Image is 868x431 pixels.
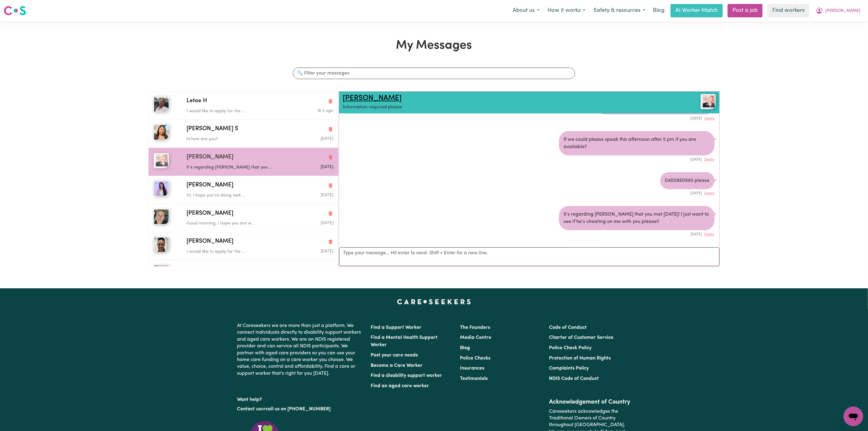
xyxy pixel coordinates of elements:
button: Julie C[PERSON_NAME]Delete conversationIt’s regarding [PERSON_NAME] that you ...Message sent on S... [149,148,338,176]
img: Careseekers logo [4,5,26,16]
span: Message sent on September 1, 2025 [321,137,333,141]
p: At Careseekers we are more than just a platform. We connect individuals directly to disability su... [237,320,364,379]
button: My Account [812,4,864,17]
button: Letoe HLetoe HDelete conversationI would like to apply for the ...Message sent on September 4, 2025 [149,92,338,120]
h2: Acknowledgement of Country [549,398,631,406]
div: It’s regarding [PERSON_NAME] that you met [DATE]! I just want to see if he’s cheating on me with ... [559,206,715,230]
p: hi how are you? [187,136,284,143]
a: Find a Mental Health Support Worker [371,335,438,347]
a: Media Centre [460,335,491,340]
button: Mahriam K[PERSON_NAME]Delete conversationI would like to apply for the ...Message sent on Septemb... [149,260,338,288]
a: Police Checks [460,356,490,361]
a: Blog [460,346,470,350]
iframe: Button to launch messaging window, conversation in progress [844,407,863,426]
span: Message sent on September 0, 2025 [321,249,333,253]
a: NDIS Code of Conduct [549,376,599,381]
p: It’s regarding [PERSON_NAME] that you ... [187,164,284,171]
a: Protection of Human Rights [549,356,611,361]
div: [DATE] [660,189,715,196]
a: Careseekers home page [397,299,471,304]
img: Mahriam K [154,265,169,280]
p: or [237,403,364,415]
a: Julie C [654,94,716,109]
img: Pooja K [154,181,169,196]
a: call us on [PHONE_NUMBER] [266,407,331,412]
a: Code of Conduct [549,325,587,330]
button: Delete conversation [328,182,333,189]
p: I would like to apply for the ... [187,249,284,255]
button: Delete conversation [328,125,333,133]
button: Delete [705,157,715,162]
a: Find a Support Worker [371,325,422,330]
button: How it works [544,4,589,17]
img: Francisca C [154,237,169,252]
p: Information required please [343,104,654,111]
a: Insurances [460,366,484,371]
input: 🔍 Filter your messages [293,68,575,79]
a: Find an aged care worker [371,384,429,388]
a: Contact us [237,407,261,412]
button: Safety & resources [589,4,649,17]
a: Complaints Policy [549,366,589,371]
span: [PERSON_NAME] [187,237,233,246]
a: Find a disability support worker [371,373,442,378]
div: [DATE] [559,155,715,162]
span: Message sent on September 1, 2025 [321,193,333,197]
span: Message sent on September 4, 2025 [317,109,333,113]
button: Delete conversation [328,238,333,245]
button: Sharmila S[PERSON_NAME] SDelete conversationhi how are you?Message sent on September 1, 2025 [149,120,338,148]
button: Pooja K[PERSON_NAME]Delete conversationHi, I hope you’re doing well....Message sent on September ... [149,176,338,204]
button: Delete conversation [328,97,333,105]
div: [DATE] [559,230,715,237]
button: Francisca C[PERSON_NAME]Delete conversationI would like to apply for the ...Message sent on Septe... [149,232,338,260]
button: Michelle M[PERSON_NAME]Delete conversationGood morning, I hope you are w...Message sent on Septem... [149,204,338,232]
span: [PERSON_NAME] [825,8,860,14]
div: If we could please speak this afternoon after 5 pm if you are available? [559,131,715,155]
button: Delete conversation [328,153,333,161]
span: Message sent on September 1, 2025 [321,221,333,225]
img: View Julie C's profile [701,94,716,109]
button: About us [509,4,544,17]
a: Careseekers logo [4,4,26,18]
a: Testimonials [460,376,488,381]
p: Hi, I hope you’re doing well.... [187,192,284,199]
a: The Founders [460,325,490,330]
a: AI Worker Match [671,4,723,17]
p: Good morning, I hope you are w... [187,220,284,227]
a: Blog [649,4,668,17]
p: Want help? [237,394,364,403]
span: [PERSON_NAME] S [187,125,238,134]
button: Delete [705,232,715,237]
a: Post a job [728,4,763,17]
div: [DATE] [596,114,715,121]
button: Delete conversation [328,210,333,217]
img: Sharmila S [154,125,169,140]
span: Letoe H [187,97,207,106]
img: Michelle M [154,209,169,224]
p: I would like to apply for the ... [187,108,284,115]
span: [PERSON_NAME] [187,181,233,190]
button: Delete conversation [328,266,333,274]
span: [PERSON_NAME] [187,153,233,162]
a: Police Check Policy [549,346,592,350]
button: Delete [705,191,715,196]
img: Julie C [154,153,169,168]
div: 0400860995 please [660,172,715,189]
img: Letoe H [154,97,169,112]
span: [PERSON_NAME] [187,209,233,218]
a: Post your care needs [371,353,418,358]
span: [PERSON_NAME] [187,265,233,274]
a: Find workers [767,4,809,17]
span: Message sent on September 1, 2025 [321,165,333,169]
a: Become a Care Worker [371,363,423,368]
a: [PERSON_NAME] [343,95,402,102]
h1: My Messages [148,38,720,53]
a: Charter of Customer Service [549,335,613,340]
button: Delete [705,116,715,121]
